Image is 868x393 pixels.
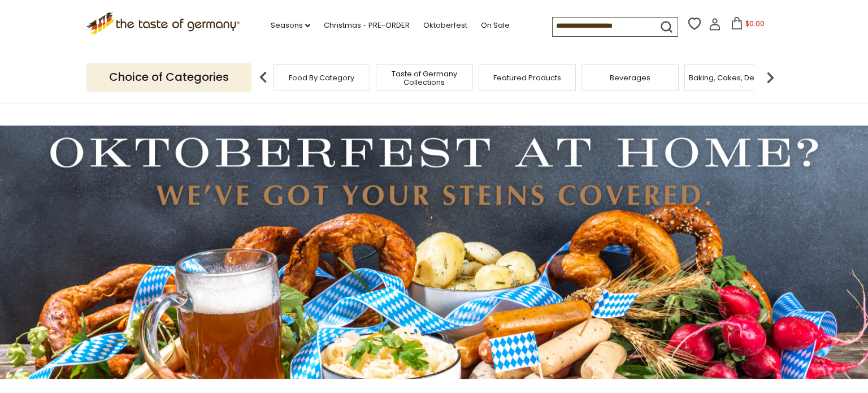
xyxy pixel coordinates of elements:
span: $0.00 [745,19,765,28]
p: Choice of Categories [86,63,251,91]
img: previous arrow [252,66,275,89]
img: next arrow [759,66,782,89]
a: On Sale [481,19,510,32]
button: $0.00 [723,17,771,34]
a: Seasons [271,19,310,32]
a: Baking, Cakes, Desserts [689,74,776,82]
a: Christmas - PRE-ORDER [324,19,410,32]
a: Beverages [610,74,650,82]
a: Taste of Germany Collections [379,70,470,87]
a: Oktoberfest [423,19,467,32]
a: Featured Products [493,74,561,82]
a: Food By Category [289,74,354,82]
